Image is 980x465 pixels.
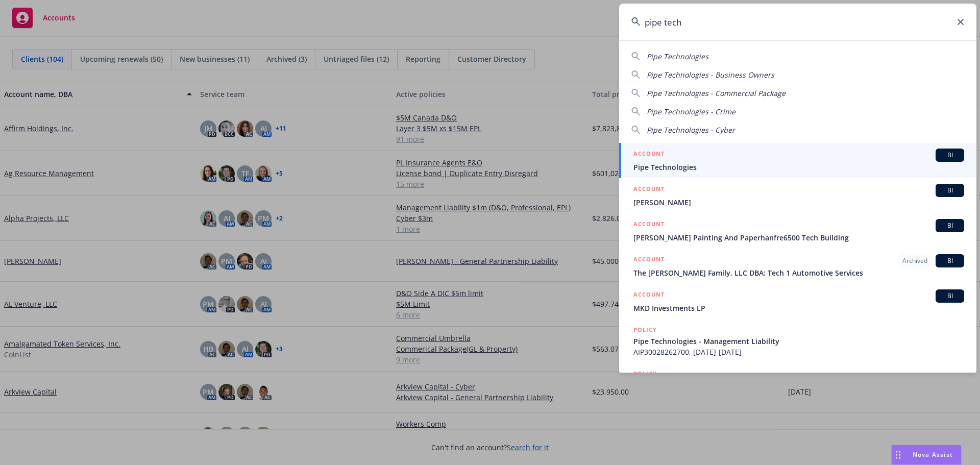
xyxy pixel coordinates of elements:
[633,336,964,347] span: Pipe Technologies - Management Liability
[619,284,976,319] a: ACCOUNTBIMKD Investments LP
[619,178,976,213] a: ACCOUNTBI[PERSON_NAME]
[633,219,665,231] h5: ACCOUNT
[892,445,904,464] div: Drag to move
[940,256,960,265] span: BI
[647,88,786,98] span: Pipe Technologies - Commercial Package
[940,291,960,301] span: BI
[619,143,976,178] a: ACCOUNTBIPipe Technologies
[633,162,964,173] span: Pipe Technologies
[633,303,964,313] span: MKD Investments LP
[633,267,964,278] span: The [PERSON_NAME] Family, LLC DBA: Tech 1 Automotive Services
[619,4,976,40] input: Search...
[619,249,976,284] a: ACCOUNTArchivedBIThe [PERSON_NAME] Family, LLC DBA: Tech 1 Automotive Services
[633,254,665,266] h5: ACCOUNT
[633,197,964,208] span: [PERSON_NAME]
[633,325,657,335] h5: POLICY
[647,70,774,80] span: Pipe Technologies - Business Owners
[633,184,665,196] h5: ACCOUNT
[940,151,960,160] span: BI
[619,319,976,363] a: POLICYPipe Technologies - Management LiabilityAIP30028262700, [DATE]-[DATE]
[891,445,962,465] button: Nova Assist
[647,125,735,135] span: Pipe Technologies - Cyber
[902,256,927,265] span: Archived
[940,221,960,230] span: BI
[633,289,665,302] h5: ACCOUNT
[619,363,976,407] a: POLICY
[647,52,708,61] span: Pipe Technologies
[940,186,960,195] span: BI
[633,232,964,243] span: [PERSON_NAME] Painting And Paperhanfre6500 Tech Building
[633,347,964,357] span: AIP30028262700, [DATE]-[DATE]
[913,450,953,459] span: Nova Assist
[633,149,665,161] h5: ACCOUNT
[647,107,736,116] span: Pipe Technologies - Crime
[633,369,657,379] h5: POLICY
[619,213,976,249] a: ACCOUNTBI[PERSON_NAME] Painting And Paperhanfre6500 Tech Building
